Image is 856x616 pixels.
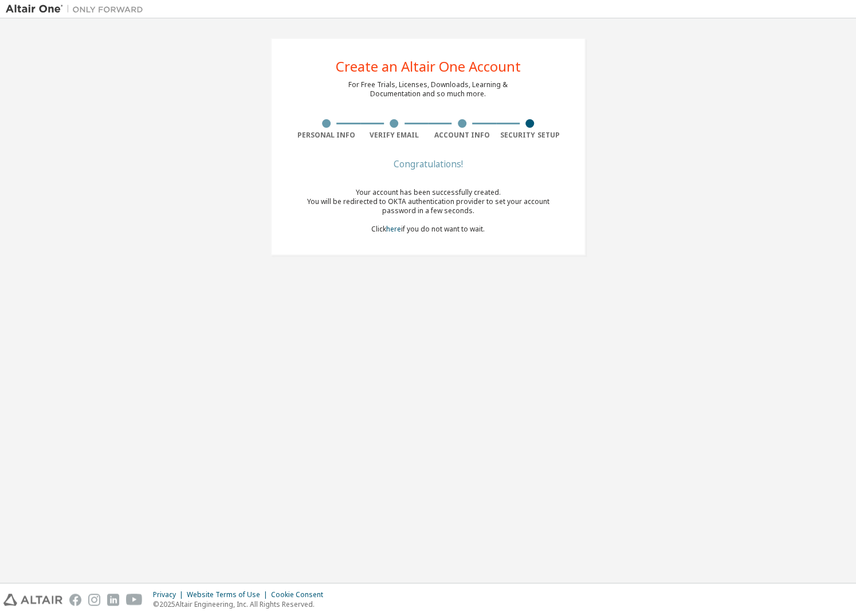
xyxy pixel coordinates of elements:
div: You will be redirected to OKTA authentication provider to set your account password in a few seco... [292,197,564,215]
div: Account Info [428,131,496,140]
p: © 2025 Altair Engineering, Inc. All Rights Reserved. [153,599,330,609]
div: Congratulations! [292,160,564,167]
img: Altair One [6,3,149,15]
img: altair_logo.svg [3,594,62,606]
img: facebook.svg [69,594,81,606]
div: Website Terms of Use [187,590,271,599]
div: Click if you do not want to wait. [292,188,564,234]
div: Security Setup [496,131,564,140]
div: Cookie Consent [271,590,330,599]
div: Verify Email [360,131,429,140]
div: Personal Info [292,131,360,140]
div: Create an Altair One Account [336,60,521,73]
img: youtube.svg [126,594,143,606]
a: here [386,224,401,234]
img: instagram.svg [88,594,100,606]
div: For Free Trials, Licenses, Downloads, Learning & Documentation and so much more. [348,80,508,99]
div: Privacy [153,590,187,599]
img: linkedin.svg [107,594,119,606]
div: Your account has been successfully created. [292,188,564,197]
